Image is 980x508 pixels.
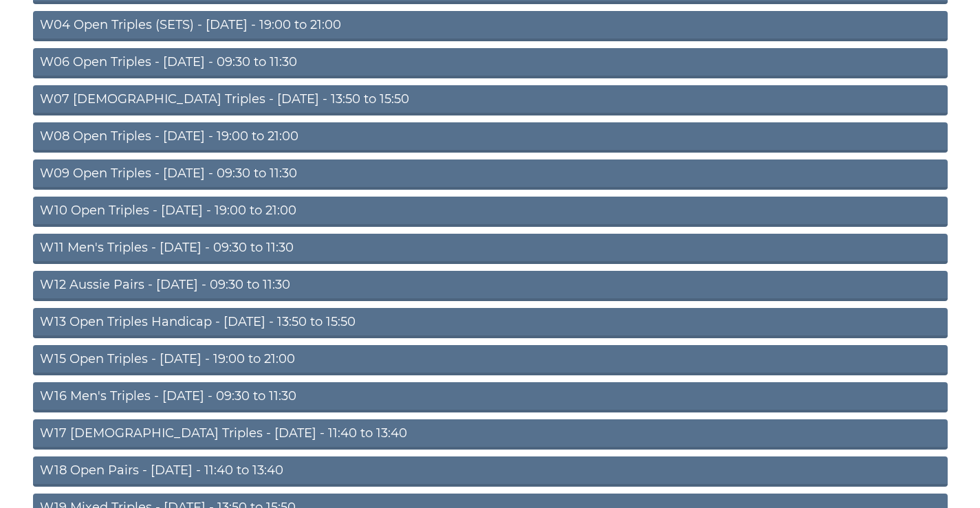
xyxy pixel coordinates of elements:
a: W06 Open Triples - [DATE] - 09:30 to 11:30 [33,48,948,78]
a: W13 Open Triples Handicap - [DATE] - 13:50 to 15:50 [33,308,948,338]
a: W11 Men's Triples - [DATE] - 09:30 to 11:30 [33,234,948,264]
a: W16 Men's Triples - [DATE] - 09:30 to 11:30 [33,382,948,412]
a: W17 [DEMOGRAPHIC_DATA] Triples - [DATE] - 11:40 to 13:40 [33,419,948,450]
a: W10 Open Triples - [DATE] - 19:00 to 21:00 [33,197,948,227]
a: W15 Open Triples - [DATE] - 19:00 to 21:00 [33,345,948,375]
a: W08 Open Triples - [DATE] - 19:00 to 21:00 [33,122,948,153]
a: W18 Open Pairs - [DATE] - 11:40 to 13:40 [33,456,948,487]
a: W04 Open Triples (SETS) - [DATE] - 19:00 to 21:00 [33,11,948,41]
a: W07 [DEMOGRAPHIC_DATA] Triples - [DATE] - 13:50 to 15:50 [33,85,948,115]
a: W12 Aussie Pairs - [DATE] - 09:30 to 11:30 [33,271,948,301]
a: W09 Open Triples - [DATE] - 09:30 to 11:30 [33,159,948,190]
